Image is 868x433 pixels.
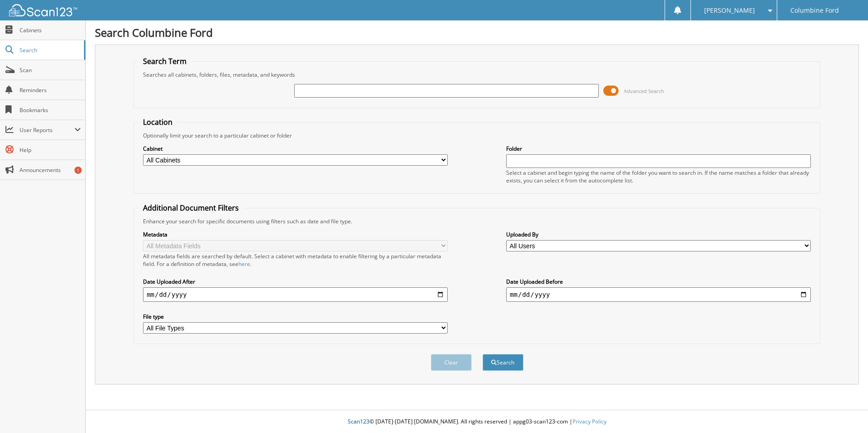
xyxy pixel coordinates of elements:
span: Help [20,146,81,154]
input: end [506,287,811,302]
div: All metadata fields are searched by default. Select a cabinet with metadata to enable filtering b... [143,252,448,268]
img: scan123-logo-white.svg [9,4,77,16]
label: File type [143,313,448,320]
span: Scan123 [348,418,370,425]
span: Cabinets [20,26,81,34]
legend: Additional Document Filters [138,203,243,213]
div: Select a cabinet and begin typing the name of the folder you want to search in. If the name match... [506,169,811,184]
label: Metadata [143,231,448,238]
label: Cabinet [143,145,448,153]
input: start [143,287,448,302]
label: Uploaded By [506,231,811,238]
div: © [DATE]-[DATE] [DOMAIN_NAME]. All rights reserved | appg03-scan123-com | [86,411,868,433]
span: Reminders [20,86,81,94]
legend: Search Term [138,56,191,66]
legend: Location [138,117,177,127]
h1: Search Columbine Ford [95,25,859,40]
a: Privacy Policy [572,418,607,425]
div: 1 [74,167,82,174]
div: Enhance your search for specific documents using filters such as date and file type. [138,217,815,225]
span: [PERSON_NAME] [704,8,755,13]
button: Clear [431,354,472,371]
span: Scan [20,66,81,74]
div: Optionally limit your search to a particular cabinet or folder [138,132,815,139]
span: Advanced Search [624,88,664,94]
label: Date Uploaded After [143,278,448,285]
button: Search [483,354,523,371]
span: Columbine Ford [790,8,839,13]
span: User Reports [20,126,74,134]
div: Searches all cabinets, folders, files, metadata, and keywords [138,71,815,79]
a: here [238,260,250,268]
span: Search [20,46,79,54]
span: Announcements [20,166,81,174]
label: Date Uploaded Before [506,278,811,285]
label: Folder [506,145,811,153]
span: Bookmarks [20,106,81,114]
